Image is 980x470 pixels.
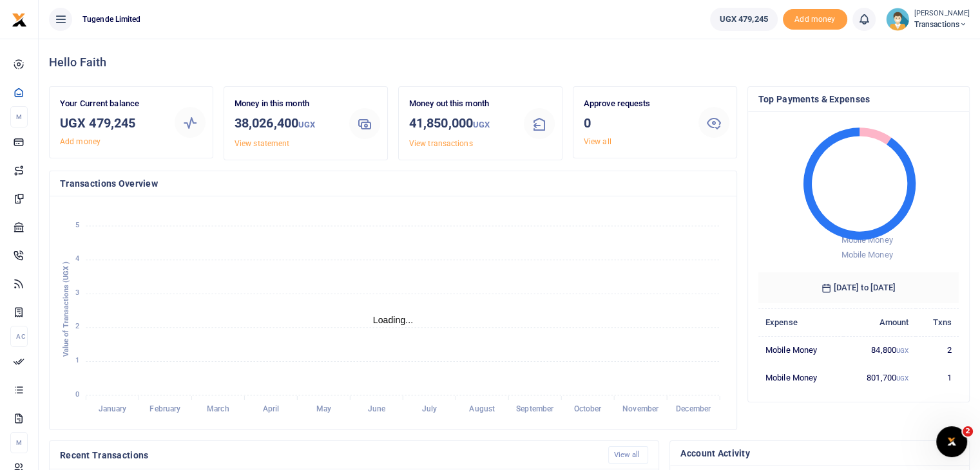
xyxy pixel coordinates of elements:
[758,364,843,391] td: Mobile Money
[574,404,602,413] tspan: October
[207,404,229,413] tspan: March
[916,308,959,336] th: Txns
[235,139,289,148] a: View statement
[60,448,598,462] h4: Recent Transactions
[783,9,847,30] li: Toup your wallet
[584,113,688,133] h3: 0
[843,336,916,364] td: 84,800
[758,308,843,336] th: Expense
[843,364,916,391] td: 801,700
[373,315,414,325] text: Loading...
[235,97,339,111] p: Money in this month
[60,113,164,133] h3: UGX 479,245
[60,137,101,146] a: Add money
[608,446,649,464] a: View all
[12,12,27,28] img: logo-small
[783,14,847,23] a: Add money
[886,8,970,31] a: profile-user [PERSON_NAME] Transactions
[77,14,146,25] span: Tugende Limited
[421,404,436,413] tspan: July
[705,8,783,31] li: Wallet ballance
[622,404,659,413] tspan: November
[469,404,495,413] tspan: August
[316,404,331,413] tspan: May
[916,336,959,364] td: 2
[963,426,973,437] span: 2
[843,308,916,336] th: Amount
[896,375,908,382] small: UGX
[914,8,970,19] small: [PERSON_NAME]
[841,235,892,245] span: Mobile Money
[914,19,970,30] span: Transactions
[75,323,79,331] tspan: 2
[896,347,908,354] small: UGX
[758,272,959,303] h6: [DATE] to [DATE]
[62,261,70,357] text: Value of Transactions (UGX )
[298,120,315,129] small: UGX
[473,120,490,129] small: UGX
[710,8,778,31] a: UGX 479,245
[916,364,959,391] td: 1
[758,92,959,106] h4: Top Payments & Expenses
[584,137,611,146] a: View all
[149,404,180,413] tspan: February
[676,404,711,413] tspan: December
[263,404,280,413] tspan: April
[409,113,514,135] h3: 41,850,000
[584,97,688,111] p: Approve requests
[75,288,79,297] tspan: 3
[10,326,28,347] li: Ac
[75,221,79,229] tspan: 5
[409,139,473,148] a: View transactions
[10,106,28,127] li: M
[75,254,79,263] tspan: 4
[841,250,892,259] span: Mobile Money
[49,55,970,70] h4: Hello Faith
[516,404,554,413] tspan: September
[235,113,339,135] h3: 38,026,400
[60,97,164,111] p: Your Current balance
[12,14,27,24] a: logo-small logo-large logo-large
[758,336,843,364] td: Mobile Money
[886,8,909,31] img: profile-user
[936,426,967,457] iframe: Intercom live chat
[409,97,514,111] p: Money out this month
[680,446,959,460] h4: Account Activity
[60,176,726,191] h4: Transactions Overview
[720,13,768,26] span: UGX 479,245
[99,404,127,413] tspan: January
[75,390,79,399] tspan: 0
[75,356,79,364] tspan: 1
[368,404,386,413] tspan: June
[783,9,847,30] span: Add money
[10,432,28,453] li: M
